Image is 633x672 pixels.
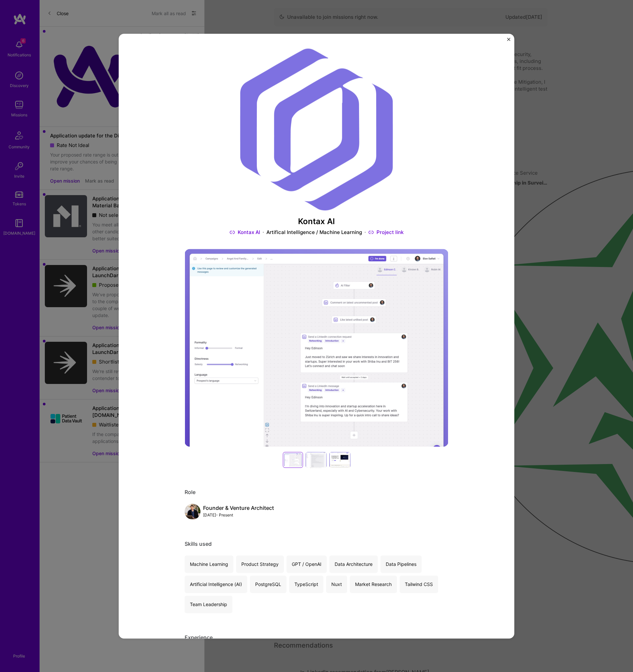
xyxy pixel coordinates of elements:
[185,634,448,641] div: Experience
[203,505,274,512] div: Founder & Venture Architect
[185,217,448,226] h3: Kontax AI
[229,229,235,236] img: Link
[400,576,438,593] div: Tailwind CSS
[185,489,448,496] div: Role
[380,556,422,573] div: Data Pipelines
[350,576,397,593] div: Market Research
[326,576,347,593] div: Nuxt
[329,556,378,573] div: Data Architecture
[234,47,399,212] img: Company logo
[185,249,448,447] img: Project
[365,229,366,236] img: Dot
[203,512,274,519] div: [DATE] - Present
[185,576,247,593] div: Artificial Intelligence (AI)
[286,556,327,573] div: GPT / OpenAI
[185,596,232,613] div: Team Leadership
[185,541,448,548] div: Skills used
[266,229,362,236] div: Artifical Intelligence / Machine Learning
[368,229,374,236] img: Link
[185,556,233,573] div: Machine Learning
[289,576,323,593] div: TypeScript
[263,229,264,236] img: Dot
[229,229,260,236] a: Kontax AI
[236,556,284,573] div: Product Strategy
[250,576,286,593] div: PostgreSQL
[507,38,510,44] button: Close
[368,229,404,236] a: Project link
